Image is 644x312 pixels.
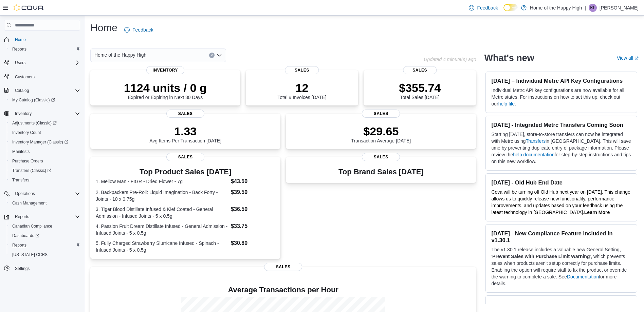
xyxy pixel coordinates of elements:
p: 1124 units / 0 g [124,81,207,95]
a: Learn More [584,210,610,215]
span: Home of the Happy High [94,51,146,59]
a: Inventory Manager (Classic) [10,138,71,146]
dd: $30.80 [231,239,275,247]
button: Catalog [12,86,32,95]
span: Reports [12,46,26,52]
p: | [585,4,586,12]
span: Adjustments (Classic) [10,119,80,127]
a: View allExternal link [617,55,639,61]
span: Customers [12,72,80,81]
button: Inventory [12,110,34,118]
span: Settings [12,264,80,273]
a: My Catalog (Classic) [7,95,83,105]
span: Operations [12,190,80,198]
strong: Prevent Sales with Purchase Limit Warning [492,254,590,259]
button: Operations [1,189,83,198]
button: Reports [7,240,83,250]
button: Users [12,59,28,67]
span: Inventory Manager (Classic) [10,138,80,146]
a: Adjustments (Classic) [10,119,59,127]
span: Customers [15,74,35,80]
a: Canadian Compliance [10,222,55,230]
span: My Catalog (Classic) [10,96,80,104]
span: Transfers (Classic) [12,168,51,173]
h3: Top Product Sales [DATE] [96,168,275,176]
span: Sales [285,66,319,74]
a: Settings [12,265,32,273]
a: Home [12,36,29,44]
h3: Top Brand Sales [DATE] [338,168,424,176]
span: Inventory Count [10,129,80,137]
span: Washington CCRS [10,251,80,259]
span: Inventory [15,111,32,116]
p: [PERSON_NAME] [600,4,639,12]
span: Home [12,35,80,44]
span: Reports [10,45,80,53]
div: Kaitlyn Loney [589,4,597,12]
span: Transfers (Classic) [10,167,80,175]
span: Feedback [132,26,153,33]
a: Adjustments (Classic) [7,118,83,128]
button: Users [1,58,83,67]
p: The v1.30.1 release includes a valuable new General Setting, ' ', which prevents sales when produ... [491,246,631,287]
p: $355.74 [399,81,441,95]
a: [US_STATE] CCRS [10,251,50,259]
span: Users [12,59,80,67]
dt: 4. Passion Fruit Dream Distillate Infused - General Admission - Infused Joints - 5 x 0.5g [96,223,228,236]
span: My Catalog (Classic) [12,97,55,103]
span: Feedback [477,4,498,11]
svg: External link [634,56,639,60]
span: Dashboards [10,232,80,240]
a: Feedback [466,1,500,15]
p: $29.65 [351,124,411,138]
dd: $39.50 [231,188,275,196]
span: Inventory [146,66,184,74]
a: Purchase Orders [10,157,46,165]
span: Sales [362,110,400,118]
span: Sales [362,153,400,161]
a: Transfers (Classic) [10,167,54,175]
span: Settings [15,266,30,271]
span: Purchase Orders [10,157,80,165]
a: Dashboards [7,231,83,240]
dt: 5. Fully Charged Strawberry Slurricane Infused - Spinach - Infused Joints - 5 x 0.5g [96,240,228,253]
span: Cash Management [12,200,47,206]
button: Canadian Compliance [7,221,83,231]
button: Settings [1,264,83,273]
a: Manifests [10,148,32,156]
dd: $43.50 [231,177,275,186]
a: My Catalog (Classic) [10,96,58,104]
button: Home [1,35,83,44]
h2: What's new [484,53,534,63]
div: Total Sales [DATE] [399,81,441,100]
span: Transfers [10,176,80,184]
span: KL [590,4,595,12]
span: Cova will be turning off Old Hub next year on [DATE]. This change allows us to quickly release ne... [491,189,630,215]
img: Cova [14,4,44,11]
button: Open list of options [217,53,222,58]
span: Catalog [15,88,29,93]
button: Transfers [7,175,83,185]
span: Dashboards [12,233,39,238]
p: Home of the Happy High [530,4,582,12]
dd: $36.50 [231,205,275,213]
button: Purchase Orders [7,156,83,166]
a: Reports [10,45,29,53]
p: 1.33 [149,124,221,138]
span: Purchase Orders [12,158,43,164]
span: Adjustments (Classic) [12,120,57,126]
a: Inventory Count [10,129,44,137]
div: Avg Items Per Transaction [DATE] [149,124,221,143]
p: Individual Metrc API key configurations are now available for all Metrc states. For instructions ... [491,87,631,107]
h4: Average Transactions per Hour [96,286,471,294]
span: Reports [10,241,80,249]
a: Transfers [10,176,32,184]
span: Transfers [12,177,29,183]
button: Clear input [209,53,215,58]
button: Catalog [1,86,83,95]
span: Reports [15,214,29,219]
button: Customers [1,72,83,81]
a: Customers [12,73,37,81]
button: [US_STATE] CCRS [7,250,83,259]
h3: [DATE] – Individual Metrc API Key Configurations [491,77,631,84]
